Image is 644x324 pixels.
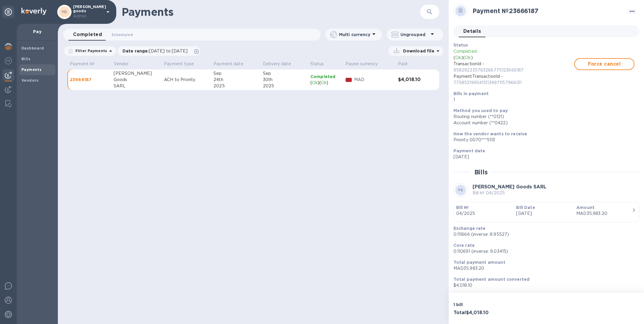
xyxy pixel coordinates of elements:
[574,58,634,70] button: Force cancel
[62,10,67,14] b: YG
[263,61,291,67] p: Delivery date
[73,48,107,53] p: Filter Payments
[453,55,574,61] p: ( ) ( )
[213,70,258,77] div: Sep
[456,205,469,210] b: Bill №
[5,57,12,64] img: Foreign exchange
[453,73,574,86] p: PaymentTransactionId -
[453,154,634,160] p: [DATE]
[339,32,370,38] p: Multi currency
[453,282,634,289] p: $4,018.10
[465,55,471,61] p: Ok
[346,61,386,67] span: Payee currency
[453,265,634,272] p: MAD35,983.20
[580,61,629,68] span: Force cancel
[21,8,47,15] img: Logo
[213,61,251,67] span: Payment date
[453,243,475,248] b: Core rate
[263,83,306,89] div: 2025
[346,78,352,82] img: MAD
[312,80,318,86] p: Ok
[453,231,634,238] p: 0.111666 (inverse: 8.95527)
[463,27,481,35] span: Details
[453,91,489,96] b: Bills in payment
[458,188,463,192] b: YS
[453,97,634,103] p: 1
[118,46,200,56] div: Date range:[DATE] to [DATE]
[21,46,44,50] b: Dashboard
[453,310,544,316] h3: Total $4,018.10
[213,61,243,67] p: Payment date
[473,190,547,196] p: Bill № 04/2025
[21,57,30,61] b: Bills
[455,55,461,61] p: Ok
[70,61,95,67] p: Payment №
[398,61,415,67] span: Paid
[516,205,535,210] b: Bill Date
[354,77,394,83] p: MAD
[453,148,485,153] b: Payment date
[401,48,434,54] p: Download file
[453,61,574,73] p: TransactionId -
[453,80,574,86] p: 77585319954113134971157966131
[453,260,505,265] b: Total payment amount
[114,70,160,77] div: [PERSON_NAME]
[114,83,160,89] div: SARL
[213,77,258,83] div: 24th
[453,277,530,282] b: Total payment amount converted
[576,205,595,210] b: Amount
[453,131,527,136] b: How the vendor wants to receive
[263,70,306,77] div: Sep
[73,5,103,19] p: [PERSON_NAME] goods
[310,61,332,67] span: Status
[473,7,625,15] h2: Payment № 23666187
[516,210,572,217] p: [DATE]
[453,137,634,143] div: Priority 0070***5113
[73,30,102,39] span: Completed
[122,6,420,18] h1: Payments
[70,61,102,67] span: Payment №
[70,77,109,83] p: 23666187
[398,61,407,67] p: Paid
[453,114,634,120] div: Routing number (**0121)
[576,210,632,217] div: MAD35,983.20
[310,61,324,67] p: Status
[263,77,306,83] div: 30th
[213,83,258,89] div: 2025
[114,77,160,83] div: Goods
[453,202,639,222] button: Bill №04/2025Bill Date[DATE]AmountMAD35,983.20
[453,226,486,231] b: Exchange rate
[453,67,574,73] p: 958292235763266775123666187
[114,61,137,67] span: Vendor
[400,32,429,38] p: Ungrouped
[453,120,634,126] div: Account number (**0422)
[473,184,547,190] b: [PERSON_NAME] Goods SARL
[112,32,133,38] span: Scheduled
[21,67,41,72] b: Payments
[164,61,194,67] p: Payment type
[73,13,103,19] p: Admin
[453,43,468,47] b: Status
[453,248,634,255] p: 0.110691 (inverse: 9.03415)
[398,77,425,83] h3: $4,018.10
[164,77,209,83] p: ACH to Priority
[114,61,129,67] p: Vendor
[164,61,202,67] span: Payment type
[453,108,508,113] b: Method you used to pay
[149,49,188,53] span: [DATE] to [DATE]
[453,48,574,55] p: Completed
[310,74,341,80] p: Completed
[456,210,512,217] p: 04/2025
[21,29,53,35] p: Pay
[321,80,327,86] p: Ok
[21,78,39,83] b: Vendors
[2,6,14,18] div: Unpin categories
[453,302,544,308] p: 1 bill
[123,48,191,54] p: Date range :
[346,61,378,67] p: Payee currency
[263,61,299,67] span: Delivery date
[474,168,488,176] h2: Bills
[310,80,341,86] div: ( ) ( )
